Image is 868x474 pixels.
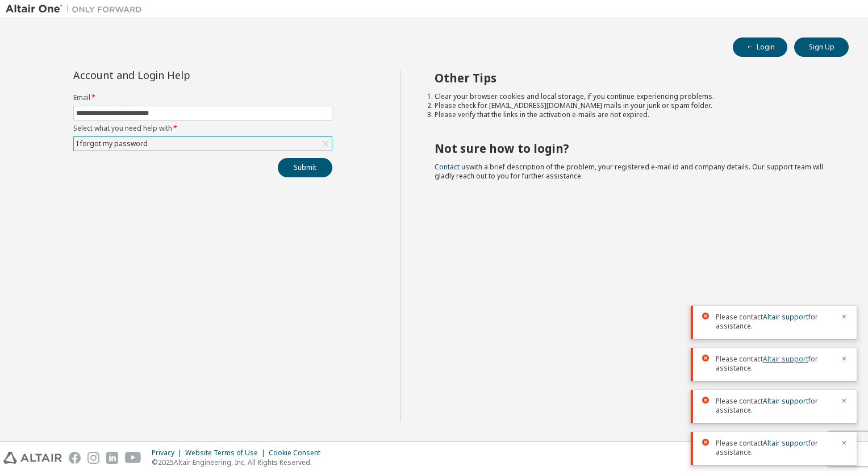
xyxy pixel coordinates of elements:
[3,452,62,464] img: altair_logo.svg
[435,101,829,110] li: Please check for [EMAIL_ADDRESS][DOMAIN_NAME] mails in your junk or spam folder.
[73,93,332,102] label: Email
[69,452,81,464] img: facebook.svg
[435,70,829,85] h2: Other Tips
[716,397,834,415] span: Please contact for assistance.
[733,38,787,57] button: Login
[278,158,332,177] button: Submit
[185,448,269,458] div: Website Terms of Use
[716,313,834,331] span: Please contact for assistance.
[152,448,185,458] div: Privacy
[435,162,469,172] a: Contact us
[6,3,148,15] img: Altair One
[106,452,118,464] img: linkedin.svg
[435,92,829,101] li: Clear your browser cookies and local storage, if you continue experiencing problems.
[435,141,829,156] h2: Not sure how to login?
[794,38,849,57] button: Sign Up
[152,458,327,467] p: © 2025 Altair Engineering, Inc. All Rights Reserved.
[763,312,808,322] a: Altair support
[74,137,332,151] div: I forgot my password
[435,162,823,181] span: with a brief description of the problem, your registered e-mail id and company details. Our suppo...
[763,396,808,406] a: Altair support
[763,354,808,364] a: Altair support
[125,452,141,464] img: youtube.svg
[716,439,834,457] span: Please contact for assistance.
[716,355,834,373] span: Please contact for assistance.
[269,448,327,458] div: Cookie Consent
[87,452,99,464] img: instagram.svg
[73,124,332,133] label: Select what you need help with
[763,438,808,448] a: Altair support
[74,138,149,150] div: I forgot my password
[73,70,281,80] div: Account and Login Help
[435,110,829,119] li: Please verify that the links in the activation e-mails are not expired.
